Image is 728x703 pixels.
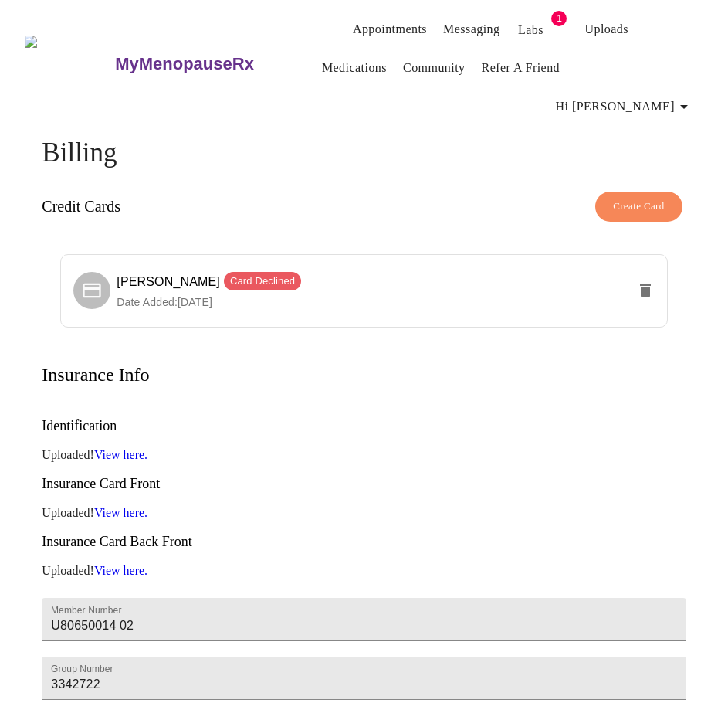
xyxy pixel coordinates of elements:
a: Uploads [584,19,628,40]
p: Uploaded! [42,564,686,578]
span: Create Card [613,198,665,216]
span: [PERSON_NAME] [117,275,301,288]
h3: MyMenopauseRx [115,54,254,74]
span: Date Added: [DATE] [117,296,212,308]
button: Medications [316,53,393,83]
a: MyMenopauseRx [113,37,316,91]
a: Labs [518,19,543,41]
button: Create Card [595,192,682,222]
h3: Insurance Card Back Front [42,534,686,550]
h3: Insurance Info [42,365,149,385]
a: Refer a Friend [482,57,560,79]
span: Hi [PERSON_NAME] [556,96,693,117]
a: Appointments [353,19,427,40]
button: Appointments [347,14,433,45]
button: Labs [506,15,555,46]
a: Messaging [443,19,499,40]
h3: Insurance Card Front [42,476,686,492]
button: Community [397,53,472,83]
button: Messaging [437,14,506,45]
h3: Credit Cards [42,198,120,216]
h3: Identification [42,418,686,434]
p: Uploaded! [42,448,686,462]
a: View here. [94,564,147,577]
span: 1 [551,11,567,26]
button: Hi [PERSON_NAME] [550,91,699,122]
a: Medications [322,57,387,79]
img: MyMenopauseRx Logo [25,36,113,93]
a: Community [403,57,466,79]
p: Uploaded! [42,506,686,520]
span: Card Declined [224,273,301,289]
button: delete [627,272,664,309]
a: View here. [94,506,147,519]
button: Refer a Friend [476,53,567,83]
a: View here. [94,448,147,461]
button: Uploads [578,14,635,45]
h4: Billing [42,138,686,168]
